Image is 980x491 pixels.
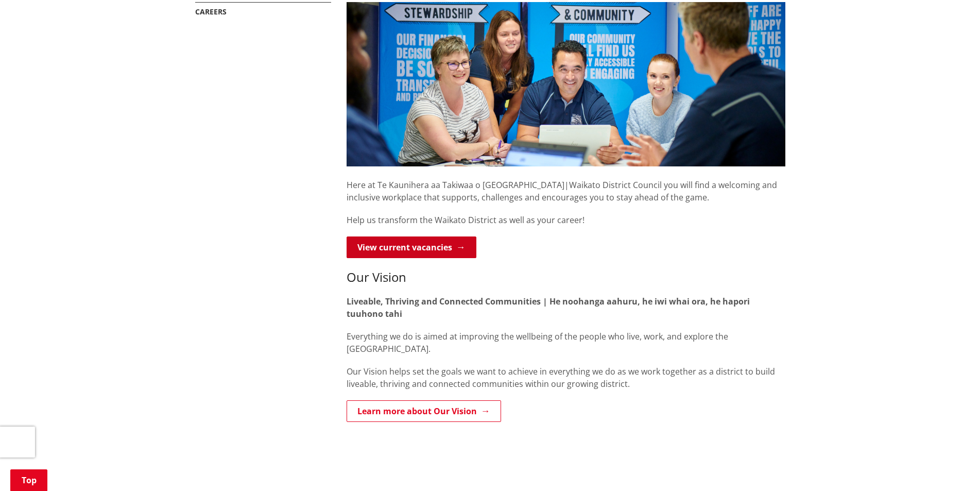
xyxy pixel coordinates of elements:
a: Top [10,469,47,491]
a: Learn more about Our Vision [347,400,501,422]
a: Careers [195,7,227,16]
strong: Liveable, Thriving and Connected Communities | He noohanga aahuru, he iwi whai ora, he hapori tuu... [347,296,750,319]
p: Help us transform the Waikato District as well as your career! [347,214,785,226]
p: Everything we do is aimed at improving the wellbeing of the people who live, work, and explore th... [347,330,785,355]
p: Here at Te Kaunihera aa Takiwaa o [GEOGRAPHIC_DATA]|Waikato District Council you will find a welc... [347,166,785,204]
h3: Our Vision [347,270,785,285]
a: View current vacancies [347,236,476,258]
p: Our Vision helps set the goals we want to achieve in everything we do as we work together as a di... [347,365,785,390]
img: Ngaaruawaahia staff discussing planning [347,2,785,166]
